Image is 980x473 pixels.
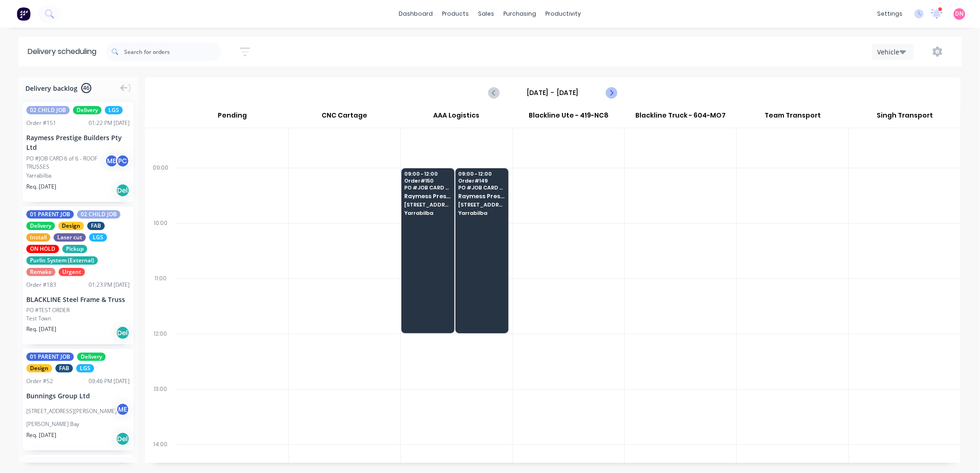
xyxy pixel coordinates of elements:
span: Yarrabilba [404,210,451,216]
div: PO #TEST ORDER [26,306,70,314]
span: 46 [81,83,91,93]
div: M E [116,402,130,416]
div: Singh Transport [849,107,961,128]
span: Delivery backlog [25,83,78,93]
a: dashboard [394,7,438,21]
span: Urgent [59,268,85,276]
div: 08:00 [145,107,176,162]
span: 02 CHILD JOB [77,210,120,219]
div: Order # 52 [26,377,53,385]
div: Pending [176,107,288,128]
div: Del [116,432,130,446]
span: Install [26,233,50,242]
span: Order # 150 [404,178,451,183]
span: Design [26,364,52,372]
div: 11:00 [145,273,176,328]
div: BLACKLINE Steel Frame & Truss [26,295,130,304]
span: Design [58,222,84,230]
span: DN [956,10,964,18]
div: 09:46 PM [DATE] [89,377,130,385]
button: Vehicle [872,44,914,60]
img: Factory [17,7,30,21]
div: 13:00 [145,384,176,439]
div: Bunnings Group Ltd [26,391,130,401]
span: ON HOLD [26,245,59,253]
div: Vehicle [877,47,904,57]
span: 01 PARENT JOB [26,210,74,219]
span: Yarrabilba [458,210,505,216]
div: Raymess Prestige Builders Pty Ltd [26,133,130,152]
div: AAA Logistics [401,107,513,128]
div: Yarrabilba [26,171,130,180]
span: 01 PARENT JOB [26,353,74,361]
span: Req. [DATE] [26,431,56,439]
input: Search for orders [124,42,221,61]
div: Delivery scheduling [18,37,106,66]
span: Req. [DATE] [26,183,56,191]
span: Raymess Prestige Builders Pty Ltd [458,193,505,199]
div: Order # 151 [26,119,56,127]
div: CNC Cartage [289,107,400,128]
div: [STREET_ADDRESS][PERSON_NAME] [26,407,117,415]
div: M E [105,154,119,168]
span: Order # 149 [458,178,505,183]
span: PO # JOB CARD 4 of 6 - UPPER WALLS [458,185,505,190]
span: Laser cut [54,233,86,242]
span: Pickup [62,245,87,253]
div: P C [116,154,130,168]
span: 02 CHILD JOB [26,106,70,114]
div: sales [474,7,499,21]
span: Raymess Prestige Builders Pty Ltd [404,193,451,199]
span: FAB [87,222,105,230]
div: 09:00 [145,162,176,218]
span: LGS [105,106,123,114]
span: [STREET_ADDRESS] [404,202,451,207]
div: Order # 183 [26,281,56,289]
div: Team Transport [737,107,849,128]
div: Del [116,326,130,340]
div: purchasing [499,7,541,21]
span: Req. [DATE] [26,325,56,333]
span: PO # JOB CARD 5 of 6 - UPPER STRUCTURAL STEEL [404,185,451,190]
span: Purlin System (External) [26,256,98,265]
span: 09:00 - 12:00 [458,171,505,177]
div: settings [872,7,907,21]
span: [STREET_ADDRESS] [458,202,505,207]
span: LGS [89,233,107,242]
div: 01:23 PM [DATE] [89,281,130,289]
div: Test Town [26,314,130,323]
div: 14:00 [145,439,176,467]
span: Remake [26,268,55,276]
div: Blackline Ute - 419-NC8 [513,107,625,128]
div: 01:22 PM [DATE] [89,119,130,127]
div: Del [116,183,130,197]
span: Delivery [73,106,102,114]
div: Blackline Truck - 604-MO7 [625,107,736,128]
div: productivity [541,7,586,21]
span: Delivery [26,222,55,230]
span: LGS [76,364,94,372]
span: Delivery [77,353,106,361]
span: FAB [55,364,73,372]
div: 10:00 [145,218,176,273]
div: PO #JOB CARD 6 of 6 - ROOF TRUSSES [26,154,108,171]
div: products [438,7,474,21]
div: [PERSON_NAME] Bay [26,420,130,428]
span: 09:00 - 12:00 [404,171,451,177]
div: 12:00 [145,328,176,384]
